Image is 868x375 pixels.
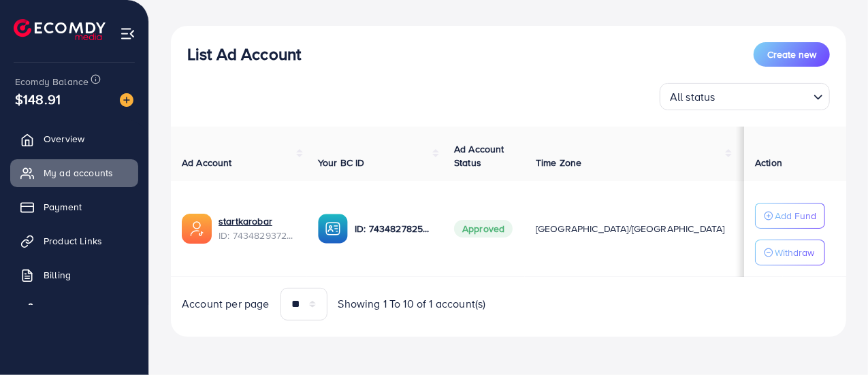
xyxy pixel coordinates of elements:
[755,156,782,169] span: Action
[775,208,816,224] p: Add Fund
[454,142,504,169] span: Ad Account Status
[10,193,138,221] a: Payment
[755,203,825,229] button: Add Fund
[767,48,816,61] span: Create new
[318,214,348,244] img: ic-ba-acc.ded83a64.svg
[187,44,301,64] h3: List Ad Account
[660,83,830,110] div: Search for option
[536,156,581,169] span: Time Zone
[454,220,513,238] span: Approved
[338,296,486,312] span: Showing 1 To 10 of 1 account(s)
[44,200,82,214] span: Payment
[14,19,106,40] img: logo
[44,302,116,316] span: Affiliate Program
[120,26,135,42] img: menu
[775,244,814,261] p: Withdraw
[10,295,138,323] a: Affiliate Program
[15,75,89,88] span: Ecomdy Balance
[44,234,102,248] span: Product Links
[10,125,138,152] a: Overview
[755,240,825,265] button: Withdraw
[10,159,138,186] a: My ad accounts
[44,166,113,180] span: My ad accounts
[182,156,232,169] span: Ad Account
[536,222,725,235] span: [GEOGRAPHIC_DATA]/[GEOGRAPHIC_DATA]
[120,93,133,107] img: image
[182,214,212,244] img: ic-ads-acc.e4c84228.svg
[355,221,432,237] p: ID: 7434827825406066689
[720,84,808,107] input: Search for option
[219,214,296,228] a: startkarobar
[182,296,270,312] span: Account per page
[754,42,830,67] button: Create new
[10,227,138,255] a: Product Links
[10,261,138,289] a: Billing
[667,87,718,107] span: All status
[44,268,71,282] span: Billing
[810,314,858,365] iframe: Chat
[44,132,84,146] span: Overview
[15,89,61,109] span: $148.91
[219,214,296,242] div: <span class='underline'>startkarobar</span></br>7434829372257075216
[318,156,365,169] span: Your BC ID
[219,229,296,242] span: ID: 7434829372257075216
